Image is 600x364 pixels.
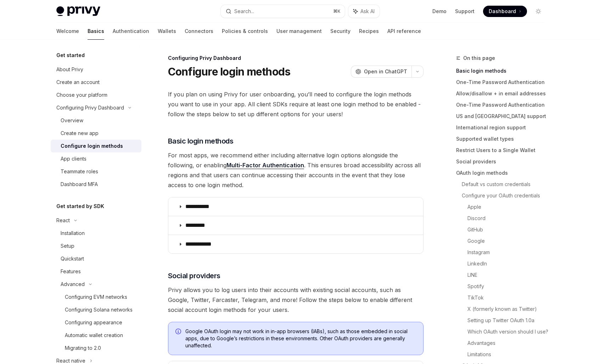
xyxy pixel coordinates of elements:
[467,349,550,360] a: Limitations
[168,150,424,190] span: For most apps, we recommend either including alternative login options alongside the following, o...
[234,7,254,16] div: Search...
[467,337,550,349] a: Advantages
[51,89,141,101] a: Choose your platform
[456,65,550,77] a: Basic login methods
[185,328,416,349] span: Google OAuth login may not work in in-app browsers (IABs), such as those embedded in social apps,...
[61,242,74,250] div: Setup
[51,265,141,278] a: Features
[456,111,550,122] a: US and [GEOGRAPHIC_DATA] support
[56,91,107,99] div: Choose your platform
[51,240,141,252] a: Setup
[467,292,550,303] a: TikTok
[51,152,141,165] a: App clients
[168,136,234,146] span: Basic login methods
[56,51,85,60] h5: Get started
[56,6,100,16] img: light logo
[456,77,550,88] a: One-Time Password Authentication
[61,254,84,263] div: Quickstart
[456,167,550,179] a: OAuth login methods
[158,23,176,40] a: Wallets
[360,8,375,15] span: Ask AI
[456,122,550,133] a: International region support
[222,23,268,40] a: Policies & controls
[65,306,133,314] div: Configuring Solana networks
[56,65,83,74] div: About Privy
[467,213,550,224] a: Discord
[61,167,98,176] div: Teammate roles
[51,165,141,178] a: Teammate roles
[51,342,141,354] a: Migrating to 2.0
[351,66,411,78] button: Open in ChatGPT
[467,247,550,258] a: Instagram
[333,9,341,14] span: ⌘ K
[51,127,141,140] a: Create new app
[61,280,85,289] div: Advanced
[221,5,345,18] button: Search...⌘K
[168,65,291,78] h1: Configure login methods
[467,224,550,235] a: GitHub
[456,133,550,145] a: Supported wallet types
[276,23,322,40] a: User management
[51,329,141,342] a: Automatic wallet creation
[51,291,141,303] a: Configuring EVM networks
[168,89,424,119] span: If you plan on using Privy for user onboarding, you’ll need to configure the login methods you wa...
[432,8,447,15] a: Demo
[51,252,141,265] a: Quickstart
[456,99,550,111] a: One-Time Password Authentication
[533,6,544,17] button: Toggle dark mode
[65,318,122,327] div: Configuring appearance
[51,114,141,127] a: Overview
[168,55,424,62] div: Configuring Privy Dashboard
[61,142,123,150] div: Configure login methods
[51,63,141,76] a: About Privy
[51,227,141,240] a: Installation
[51,178,141,191] a: Dashboard MFA
[467,258,550,269] a: LinkedIn
[113,23,149,40] a: Authentication
[462,179,550,190] a: Default vs custom credentials
[56,103,124,112] div: Configuring Privy Dashboard
[467,303,550,315] a: X (formerly known as Twitter)
[463,54,495,62] span: On this page
[467,201,550,213] a: Apple
[56,23,79,40] a: Welcome
[467,281,550,292] a: Spotify
[185,23,213,40] a: Connectors
[467,235,550,247] a: Google
[226,162,304,169] a: Multi-Factor Authentication
[51,76,141,89] a: Create an account
[456,156,550,167] a: Social providers
[56,78,100,86] div: Create an account
[387,23,421,40] a: API reference
[467,269,550,281] a: LINE
[467,315,550,326] a: Setting up Twitter OAuth 1.0a
[56,202,104,211] h5: Get started by SDK
[467,326,550,337] a: Which OAuth version should I use?
[348,5,380,18] button: Ask AI
[456,88,550,99] a: Allow/disallow + in email addresses
[51,140,141,152] a: Configure login methods
[61,129,99,138] div: Create new app
[51,316,141,329] a: Configuring appearance
[175,329,183,336] svg: Info
[65,293,127,301] div: Configuring EVM networks
[364,68,407,75] span: Open in ChatGPT
[65,344,101,352] div: Migrating to 2.0
[168,285,424,315] span: Privy allows you to log users into their accounts with existing social accounts, such as Google, ...
[462,190,550,201] a: Configure your OAuth credentials
[456,145,550,156] a: Restrict Users to a Single Wallet
[359,23,379,40] a: Recipes
[483,6,527,17] a: Dashboard
[61,155,86,163] div: App clients
[61,229,85,237] div: Installation
[61,116,83,125] div: Overview
[65,331,123,340] div: Automatic wallet creation
[51,303,141,316] a: Configuring Solana networks
[61,180,98,189] div: Dashboard MFA
[88,23,104,40] a: Basics
[56,216,70,225] div: React
[61,267,81,276] div: Features
[330,23,351,40] a: Security
[168,271,220,281] span: Social providers
[455,8,475,15] a: Support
